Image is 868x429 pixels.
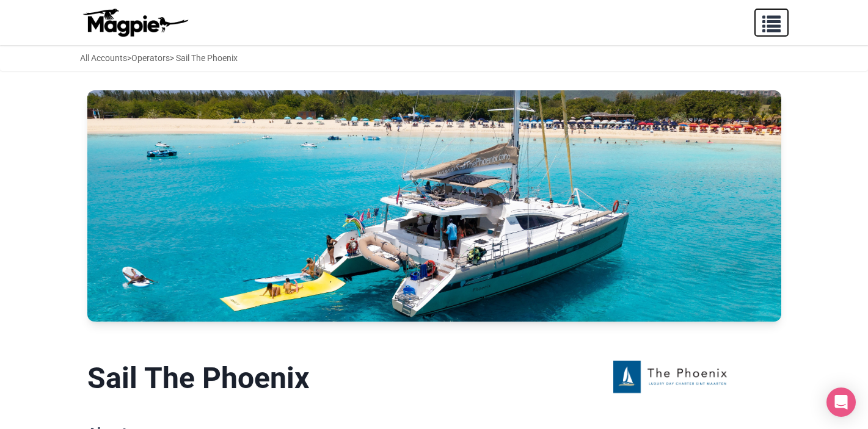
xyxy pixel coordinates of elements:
[613,361,731,400] img: Sail The Phoenix logo
[80,8,190,37] img: logo-ab69f6fb50320c5b225c76a69d11143b.png
[80,53,127,63] a: All Accounts
[87,90,781,321] img: Sail The Phoenix banner
[826,388,856,417] div: Open Intercom Messenger
[80,51,238,65] div: > > Sail The Phoenix
[131,53,170,63] a: Operators
[87,361,544,396] h1: Sail The Phoenix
